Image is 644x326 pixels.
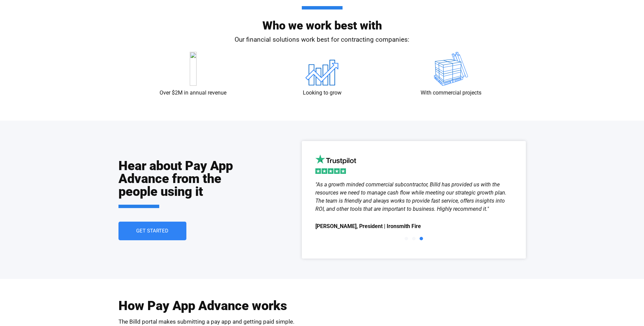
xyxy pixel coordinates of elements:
h2: How Pay App Advance works [118,299,287,312]
p: Looking to grow [303,89,342,97]
h2: Who we work best with [129,6,516,31]
p: With commercial projects [421,89,481,97]
p: The Billd portal makes submitting a pay app and getting paid simple. [118,319,294,325]
span: Go to slide 1 [405,237,408,240]
span: Go to slide 2 [412,237,416,240]
h2: Hear about Pay App Advance from the people using it [118,159,235,208]
span: Go to slide 3 [420,237,423,240]
div: 3 / 3 [315,181,512,231]
p: Our financial solutions work best for contracting companies: [129,35,516,45]
span: Get Started [136,228,168,233]
span: [PERSON_NAME], President | Ironsmith Fire [315,222,512,231]
div: Slides [315,181,512,245]
div: "As a growth minded commercial subcontractor, Billd has provided us with the resources we need to... [315,181,512,213]
a: Get Started [118,222,186,240]
p: Over $2M in annual revenue [160,89,226,97]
